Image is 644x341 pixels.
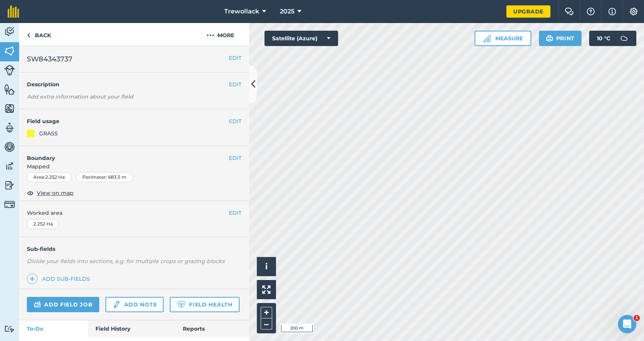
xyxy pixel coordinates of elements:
[4,65,15,76] img: svg+xml;base64,PD94bWwgdmVyc2lvbj0iMS4wIiBlbmNvZGluZz0idXRmLTgiPz4KPCEtLSBHZW5lcmF0b3I6IEFkb2JlIE...
[4,160,15,172] img: svg+xml;base64,PD94bWwgdmVyc2lvbj0iMS4wIiBlbmNvZGluZz0idXRmLTgiPz4KPCEtLSBHZW5lcmF0b3I6IEFkb2JlIE...
[4,26,15,38] img: svg+xml;base64,PD94bWwgdmVyc2lvbj0iMS4wIiBlbmNvZGluZz0idXRmLTgiPz4KPCEtLSBHZW5lcmF0b3I6IEFkb2JlIE...
[207,31,214,40] img: svg+xml;base64,PHN2ZyB4bWxucz0iaHR0cDovL3d3dy53My5vcmcvMjAwMC9zdmciIHdpZHRoPSIyMCIgaGVpZ2h0PSIyNC...
[229,154,242,162] button: EDIT
[546,34,553,43] img: svg+xml;base64,PHN2ZyB4bWxucz0iaHR0cDovL3d3dy53My5vcmcvMjAwMC9zdmciIHdpZHRoPSIxOSIgaGVpZ2h0PSIyNC...
[4,199,15,210] img: svg+xml;base64,PD94bWwgdmVyc2lvbj0iMS4wIiBlbmNvZGluZz0idXRmLTgiPz4KPCEtLSBHZW5lcmF0b3I6IEFkb2JlIE...
[265,262,268,271] span: i
[4,122,15,133] img: svg+xml;base64,PD94bWwgdmVyc2lvbj0iMS4wIiBlbmNvZGluZz0idXRmLTgiPz4KPCEtLSBHZW5lcmF0b3I6IEFkb2JlIE...
[257,257,276,276] button: i
[539,31,582,46] button: Print
[608,7,616,16] img: svg+xml;base64,PHN2ZyB4bWxucz0iaHR0cDovL3d3dy53My5vcmcvMjAwMC9zdmciIHdpZHRoPSIxNyIgaGVpZ2h0PSIxNy...
[27,117,229,125] h4: Field usage
[19,162,249,171] span: Mapped
[634,315,640,321] span: 1
[112,300,121,309] img: svg+xml;base64,PD94bWwgdmVyc2lvbj0iMS4wIiBlbmNvZGluZz0idXRmLTgiPz4KPCEtLSBHZW5lcmF0b3I6IEFkb2JlIE...
[597,31,610,46] span: 10 ° C
[4,45,15,57] img: svg+xml;base64,PHN2ZyB4bWxucz0iaHR0cDovL3d3dy53My5vcmcvMjAwMC9zdmciIHdpZHRoPSI1NiIgaGVpZ2h0PSI2MC...
[4,325,15,333] img: svg+xml;base64,PD94bWwgdmVyc2lvbj0iMS4wIiBlbmNvZGluZz0idXRmLTgiPz4KPCEtLSBHZW5lcmF0b3I6IEFkb2JlIE...
[475,31,531,46] button: Measure
[229,80,242,89] button: EDIT
[88,320,175,337] a: Field History
[4,180,15,191] img: svg+xml;base64,PD94bWwgdmVyc2lvbj0iMS4wIiBlbmNvZGluZz0idXRmLTgiPz4KPCEtLSBHZW5lcmF0b3I6IEFkb2JlIE...
[27,172,71,182] div: Area : 2.252 Ha
[261,318,272,329] button: –
[27,80,242,89] h4: Description
[19,23,59,46] a: Back
[39,129,58,138] div: GRASS
[27,31,30,40] img: svg+xml;base64,PHN2ZyB4bWxucz0iaHR0cDovL3d3dy53My5vcmcvMjAwMC9zdmciIHdpZHRoPSI5IiBoZWlnaHQ9IjI0Ii...
[192,23,249,46] button: More
[19,245,249,253] h4: Sub-fields
[280,7,294,16] span: 2025
[30,274,35,283] img: svg+xml;base64,PHN2ZyB4bWxucz0iaHR0cDovL3d3dy53My5vcmcvMjAwMC9zdmciIHdpZHRoPSIxNCIgaGVpZ2h0PSIyNC...
[8,5,19,18] img: fieldmargin Logo
[229,54,242,62] button: EDIT
[629,8,638,15] img: A cog icon
[565,8,574,15] img: Two speech bubbles overlapping with the left bubble in the forefront
[27,188,74,198] button: View on map
[19,146,229,162] h4: Boundary
[27,273,93,284] a: Add sub-fields
[170,297,239,312] a: Field Health
[224,7,259,16] span: Trewollack
[506,5,550,18] a: Upgrade
[34,300,41,309] img: svg+xml;base64,PD94bWwgdmVyc2lvbj0iMS4wIiBlbmNvZGluZz0idXRmLTgiPz4KPCEtLSBHZW5lcmF0b3I6IEFkb2JlIE...
[483,35,491,42] img: Ruler icon
[76,172,133,182] div: Perimeter : 683.5 m
[4,103,15,114] img: svg+xml;base64,PHN2ZyB4bWxucz0iaHR0cDovL3d3dy53My5vcmcvMjAwMC9zdmciIHdpZHRoPSI1NiIgaGVpZ2h0PSI2MC...
[27,297,99,312] a: Add field job
[261,307,272,318] button: +
[586,8,595,15] img: A question mark icon
[27,54,72,64] span: SW84343737
[37,189,74,197] span: View on map
[27,219,59,229] div: 2.252 Ha
[4,84,15,95] img: svg+xml;base64,PHN2ZyB4bWxucz0iaHR0cDovL3d3dy53My5vcmcvMjAwMC9zdmciIHdpZHRoPSI1NiIgaGVpZ2h0PSI2MC...
[27,93,133,100] em: Add extra information about your field
[105,297,164,312] a: Add note
[19,320,88,337] a: To-Do
[264,31,338,46] button: Satellite (Azure)
[175,320,249,337] a: Reports
[229,117,242,125] button: EDIT
[589,31,636,46] button: 10 °C
[27,188,34,198] img: svg+xml;base64,PHN2ZyB4bWxucz0iaHR0cDovL3d3dy53My5vcmcvMjAwMC9zdmciIHdpZHRoPSIxOCIgaGVpZ2h0PSIyNC...
[229,209,242,217] button: EDIT
[262,285,271,294] img: Four arrows, one pointing top left, one top right, one bottom right and the last bottom left
[27,209,242,217] span: Worked area
[4,141,15,153] img: svg+xml;base64,PD94bWwgdmVyc2lvbj0iMS4wIiBlbmNvZGluZz0idXRmLTgiPz4KPCEtLSBHZW5lcmF0b3I6IEFkb2JlIE...
[616,31,632,46] img: svg+xml;base64,PD94bWwgdmVyc2lvbj0iMS4wIiBlbmNvZGluZz0idXRmLTgiPz4KPCEtLSBHZW5lcmF0b3I6IEFkb2JlIE...
[618,315,636,333] iframe: Intercom live chat
[27,258,225,265] em: Divide your fields into sections, e.g. for multiple crops or grazing blocks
